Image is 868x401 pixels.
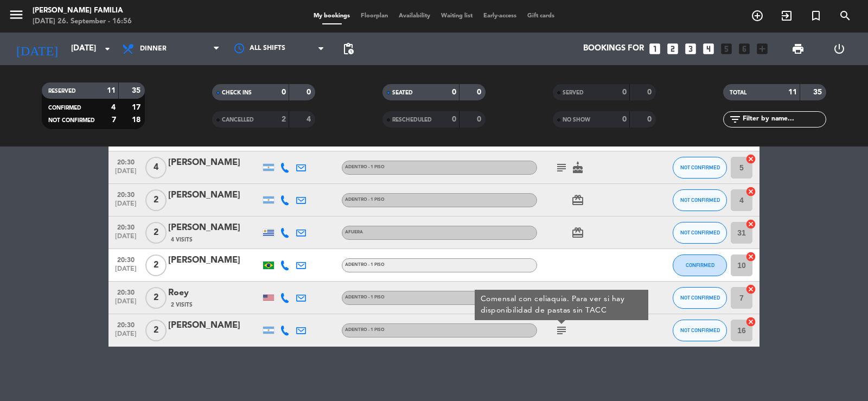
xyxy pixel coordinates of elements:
[8,7,24,23] i: menu
[680,164,720,170] span: NOT CONFIRMED
[522,13,560,19] span: Gift cards
[33,5,132,16] div: [PERSON_NAME] FAMILIA
[112,253,139,265] span: 20:30
[701,42,716,56] i: looks_4
[112,188,139,200] span: 20:30
[792,42,805,55] span: print
[647,116,654,123] strong: 0
[673,157,727,179] button: NOT CONFIRMED
[342,42,355,55] span: pending_actions
[745,251,756,262] i: cancel
[140,45,167,53] span: Dinner
[171,301,193,309] span: 2 Visits
[4,159,31,168] img: Apple
[8,37,66,61] i: [DATE]
[833,42,846,55] i: power_settings_new
[282,116,286,123] strong: 2
[730,90,746,96] span: TOTAL
[583,44,644,54] span: Bookings for
[666,42,680,56] i: looks_two
[112,155,139,168] span: 20:30
[680,295,720,301] span: NOT CONFIRMED
[112,330,139,343] span: [DATE]
[4,147,31,156] img: Email
[680,230,720,235] span: NOT CONFIRMED
[622,116,627,123] strong: 0
[345,263,385,267] span: Adentro - 1 Piso
[48,105,81,111] span: CONFIRMED
[742,113,826,125] input: Filter by name...
[780,9,793,22] i: exit_to_app
[112,265,139,278] span: [DATE]
[48,118,95,123] span: NOT CONFIRMED
[563,117,590,123] span: NO SHOW
[222,90,252,96] span: CHECK INS
[680,327,720,333] span: NOT CONFIRMED
[168,156,260,170] div: [PERSON_NAME]
[819,33,860,65] div: LOG OUT
[737,42,751,56] i: looks_6
[112,233,139,245] span: [DATE]
[745,284,756,295] i: cancel
[686,262,714,268] span: CONFIRMED
[555,324,568,337] i: subject
[478,13,522,19] span: Early-access
[101,42,114,55] i: arrow_drop_down
[145,157,167,179] span: 4
[345,198,385,202] span: Adentro - 1 Piso
[755,42,769,56] i: add_box
[307,116,313,123] strong: 4
[48,88,76,94] span: RESERVED
[563,90,584,96] span: SERVED
[477,88,483,96] strong: 0
[452,116,456,123] strong: 0
[145,189,167,211] span: 2
[555,161,568,174] i: subject
[729,113,742,126] i: filter_list
[112,116,116,124] strong: 7
[168,253,260,268] div: [PERSON_NAME]
[839,9,852,22] i: search
[222,117,254,123] span: CANCELLED
[571,161,584,174] i: cake
[481,294,643,316] div: Comensal con celiaquia. Para ver si hay disponibilidad de pastas sin TACC
[8,7,24,27] button: menu
[36,123,108,131] span: Regístrate con Google
[145,254,167,276] span: 2
[112,318,139,330] span: 20:30
[282,88,286,96] strong: 0
[647,88,654,96] strong: 0
[132,87,143,94] strong: 35
[112,285,139,298] span: 20:30
[145,287,167,309] span: 2
[112,200,139,213] span: [DATE]
[436,13,478,19] span: Waiting list
[132,104,143,111] strong: 17
[673,222,727,244] button: NOT CONFIRMED
[673,189,727,211] button: NOT CONFIRMED
[813,88,824,96] strong: 35
[171,235,193,244] span: 4 Visits
[809,9,822,22] i: turned_in_not
[4,87,58,96] span: Regístrate ahora
[4,106,58,114] span: Regístrate ahora
[345,230,363,234] span: Afuera
[452,88,456,96] strong: 0
[308,13,355,19] span: My bookings
[45,135,126,143] span: Regístrate con Facebook
[392,117,432,123] span: RESCHEDULED
[571,226,584,239] i: card_giftcard
[168,319,260,333] div: [PERSON_NAME]
[751,9,764,22] i: add_circle_outline
[622,88,627,96] strong: 0
[4,135,45,144] img: Facebook
[355,13,393,19] span: Floorplan
[788,88,797,96] strong: 11
[393,13,436,19] span: Availability
[100,67,132,77] span: cashback
[30,315,54,324] img: logo
[168,188,260,202] div: [PERSON_NAME]
[168,286,260,300] div: Roey
[112,298,139,310] span: [DATE]
[680,197,720,203] span: NOT CONFIRMED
